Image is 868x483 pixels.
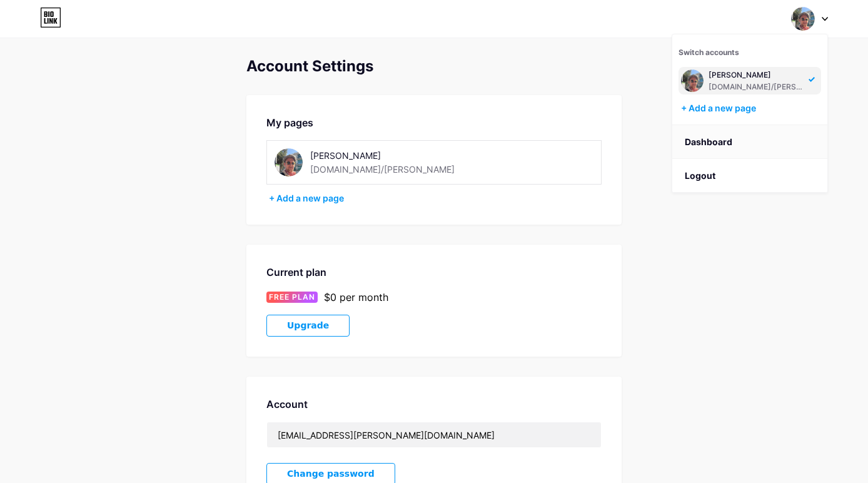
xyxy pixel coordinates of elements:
[246,58,622,75] div: Account Settings
[269,292,315,303] span: FREE PLAN
[791,7,815,31] img: hugobertrand
[672,159,827,193] li: Logout
[310,163,455,176] div: [DOMAIN_NAME]/[PERSON_NAME]
[269,192,602,205] div: + Add a new page
[266,397,602,412] div: Account
[681,102,821,114] div: + Add a new page
[266,265,602,280] div: Current plan
[267,422,601,447] input: Email
[287,469,375,479] span: Change password
[709,82,805,92] div: [DOMAIN_NAME]/[PERSON_NAME]
[287,320,329,331] span: Upgrade
[266,115,602,130] div: My pages
[679,48,739,57] span: Switch accounts
[681,69,704,92] img: hugobertrand
[324,290,388,305] div: $0 per month
[310,149,487,162] div: [PERSON_NAME]
[709,70,805,80] div: [PERSON_NAME]
[275,148,303,176] img: hugobertrand
[672,125,827,159] a: Dashboard
[266,315,350,337] button: Upgrade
